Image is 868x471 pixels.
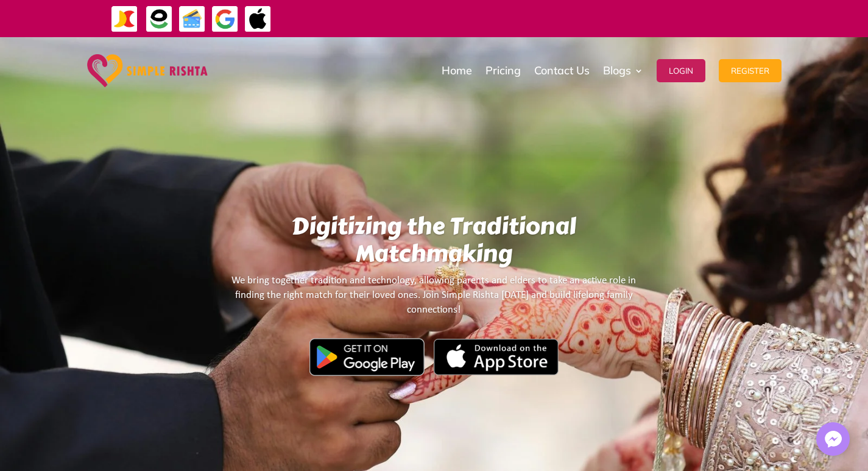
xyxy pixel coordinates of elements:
img: GooglePay-icon [211,5,239,33]
a: Pricing [485,40,521,101]
button: Login [657,59,705,82]
a: Login [657,40,705,101]
strong: ایزی پیسہ [511,7,538,29]
img: EasyPaisa-icon [146,5,173,33]
img: JazzCash-icon [111,5,138,33]
img: Google Play [309,338,425,376]
img: ApplePay-icon [244,5,272,33]
a: Blogs [603,40,643,101]
a: Register [719,40,782,101]
: We bring together tradition and technology, allowing parents and elders to take an active role in... [219,274,649,381]
a: Contact Us [534,40,590,101]
button: Register [719,59,782,82]
img: Credit Cards [178,5,206,33]
a: Home [442,40,472,101]
div: ایپ میں پیمنٹ صرف گوگل پے اور ایپل پے کے ذریعے ممکن ہے۔ ، یا کریڈٹ کارڈ کے ذریعے ویب سائٹ پر ہوگی۔ [309,11,834,26]
img: Messenger [821,427,845,452]
h1: Digitizing the Traditional Matchmaking [219,213,649,274]
strong: جاز کیش [541,7,566,29]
